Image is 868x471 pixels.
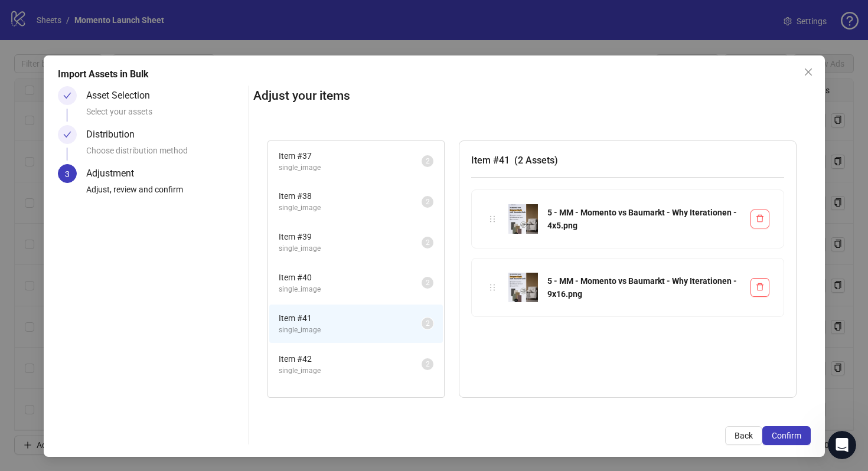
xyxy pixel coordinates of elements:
[422,237,433,248] sup: 2
[279,162,422,174] span: single_image
[422,358,433,370] sup: 2
[750,210,769,228] button: Delete
[279,365,422,377] span: single_image
[86,125,144,144] div: Distribution
[279,271,422,284] span: Item # 40
[426,238,430,247] span: 2
[279,243,422,254] span: single_image
[735,431,753,440] span: Back
[422,155,433,167] sup: 2
[762,426,811,445] button: Confirm
[422,277,433,289] sup: 2
[486,212,499,225] div: holder
[279,189,422,202] span: Item # 38
[799,63,818,81] button: Close
[58,67,811,81] div: Import Assets in Bulk
[725,426,762,445] button: Back
[426,319,430,328] span: 2
[279,230,422,243] span: Item # 39
[426,279,430,287] span: 2
[750,278,769,297] button: Delete
[63,130,71,139] span: check
[279,312,422,325] span: Item # 41
[514,155,558,166] span: ( 2 Assets )
[65,169,70,179] span: 3
[86,183,244,203] div: Adjust, review and confirm
[426,360,430,368] span: 2
[804,67,813,77] span: close
[508,204,538,234] img: 5 - MM - Momento vs Baumarkt - Why Iterationen - 4x5.png
[772,431,801,440] span: Confirm
[426,157,430,165] span: 2
[828,431,856,459] iframe: Intercom live chat
[86,105,244,125] div: Select your assets
[279,284,422,295] span: single_image
[547,206,741,232] div: 5 - MM - Momento vs Baumarkt - Why Iterationen - 4x5.png
[279,202,422,214] span: single_image
[86,144,244,164] div: Choose distribution method
[547,274,741,300] div: 5 - MM - Momento vs Baumarkt - Why Iterationen - 9x16.png
[471,153,784,168] h3: Item # 41
[756,214,764,223] span: delete
[508,273,538,302] img: 5 - MM - Momento vs Baumarkt - Why Iterationen - 9x16.png
[86,164,143,183] div: Adjustment
[63,91,71,100] span: check
[422,318,433,329] sup: 2
[86,86,159,105] div: Asset Selection
[279,149,422,162] span: Item # 37
[279,352,422,365] span: Item # 42
[279,325,422,336] span: single_image
[426,198,430,206] span: 2
[486,281,499,294] div: holder
[488,283,497,292] span: holder
[756,283,764,291] span: delete
[488,215,497,223] span: holder
[253,86,811,106] h2: Adjust your items
[422,196,433,208] sup: 2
